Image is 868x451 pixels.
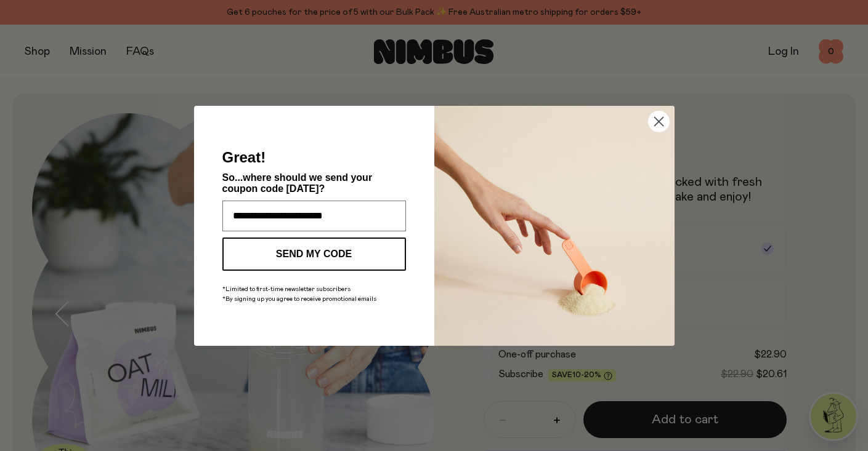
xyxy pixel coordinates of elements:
[434,106,675,346] img: c0d45117-8e62-4a02-9742-374a5db49d45.jpeg
[222,149,266,166] span: Great!
[222,237,406,271] button: SEND MY CODE
[222,286,351,292] span: *Limited to first-time newsletter subscribers
[222,201,406,231] input: Enter your email address
[222,296,376,302] span: *By signing up you agree to receive promotional emails
[222,172,373,194] span: So...where should we send your coupon code [DATE]?
[648,111,670,132] button: Close dialog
